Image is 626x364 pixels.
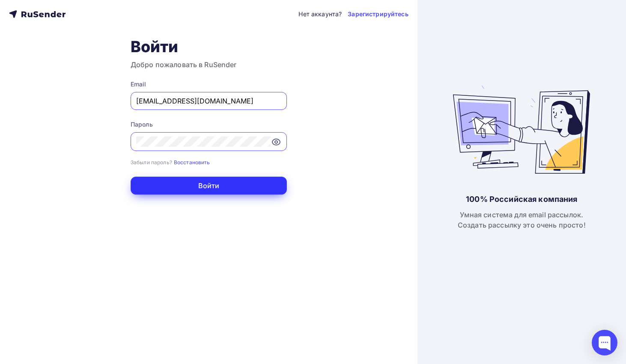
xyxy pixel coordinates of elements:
[131,120,287,129] div: Пароль
[136,96,281,106] input: Укажите свой email
[131,159,172,166] small: Забыли пароль?
[298,10,342,18] div: Нет аккаунта?
[131,80,287,89] div: Email
[458,210,586,230] div: Умная система для email рассылок. Создать рассылку это очень просто!
[131,37,287,56] h1: Войти
[466,194,577,204] div: 100% Российская компания
[131,177,287,195] button: Войти
[348,10,408,18] a: Зарегистрируйтесь
[131,59,287,70] h3: Добро пожаловать в RuSender
[174,159,210,166] small: Восстановить
[174,158,210,166] a: Восстановить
